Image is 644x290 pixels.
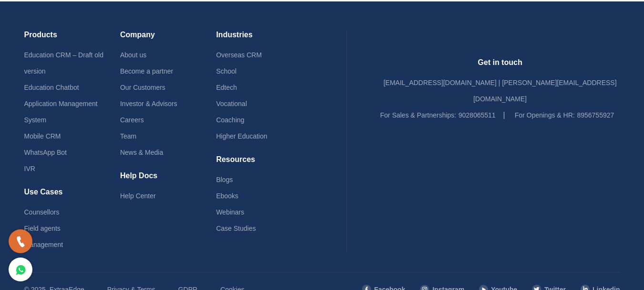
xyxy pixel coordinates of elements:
[216,176,233,183] a: Blogs
[577,111,614,119] a: 8956755927
[216,155,312,172] h4: Resources
[380,58,620,75] h4: Get in touch
[515,107,575,123] label: For Openings & HR:
[120,192,156,200] a: Help Center
[24,132,61,140] a: Mobile CRM
[120,51,146,59] a: About us
[459,111,496,119] a: 9028065511
[216,192,238,200] a: Ebooks
[216,208,244,216] a: Webinars
[216,100,247,107] a: Vocational
[216,84,237,91] a: Edtech
[120,171,216,188] h4: Help Docs
[24,241,63,248] a: Management
[120,100,177,107] a: Investor & Advisors
[24,84,79,91] a: Education Chatbot
[383,79,616,103] a: [EMAIL_ADDRESS][DOMAIN_NAME] | [PERSON_NAME][EMAIL_ADDRESS][DOMAIN_NAME]
[24,165,35,172] a: IVR
[216,225,256,232] a: Case Studies
[216,67,236,75] a: School
[120,84,165,91] a: Our Customers
[24,187,120,204] h4: Use Cases
[120,116,144,124] a: Careers
[120,149,163,156] a: News & Media
[120,30,216,47] h4: Company
[216,132,267,140] a: Higher Education
[120,67,173,75] a: Become a partner
[380,107,457,123] label: For Sales & Partnerships:
[24,100,98,124] a: Application Management System
[24,208,60,216] a: Counsellors
[216,30,312,47] h4: Industries
[120,132,136,140] a: Team
[24,30,120,47] h4: Products
[24,149,67,156] a: WhatsApp Bot
[24,51,104,75] a: Education CRM – Draft old version
[24,225,61,232] a: Field agents
[216,51,262,59] a: Overseas CRM
[216,116,244,124] a: Coaching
